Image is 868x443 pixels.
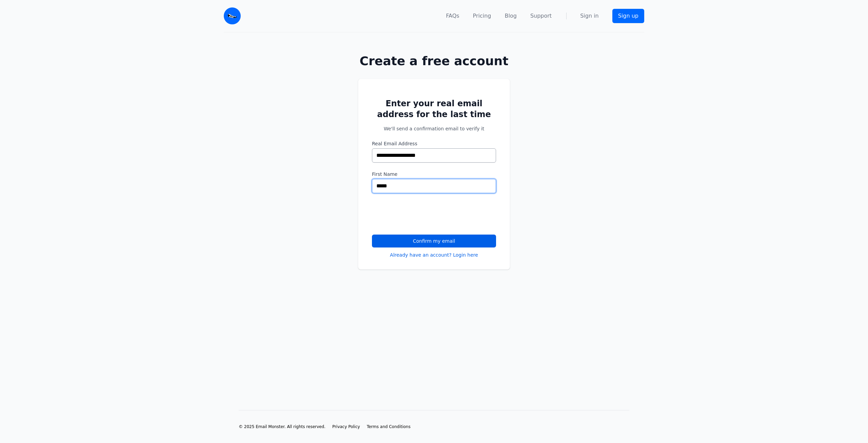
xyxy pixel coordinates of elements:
[505,12,517,20] a: Blog
[224,7,241,24] img: Email Monster
[367,424,411,429] span: Terms and Conditions
[580,12,599,20] a: Sign in
[372,171,496,178] label: First Name
[390,252,478,258] a: Already have an account? Login here
[612,9,644,23] a: Sign up
[530,12,552,20] a: Support
[367,424,411,429] a: Terms and Conditions
[332,424,360,429] a: Privacy Policy
[336,54,532,68] h1: Create a free account
[239,424,325,429] li: © 2025 Email Monster. All rights reserved.
[372,201,475,228] iframe: reCAPTCHA
[473,12,491,20] a: Pricing
[372,98,496,120] h2: Enter your real email address for the last time
[372,235,496,247] button: Confirm my email
[372,125,496,132] p: We'll send a confirmation email to verify it
[332,424,360,429] span: Privacy Policy
[372,140,496,147] label: Real Email Address
[446,12,459,20] a: FAQs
